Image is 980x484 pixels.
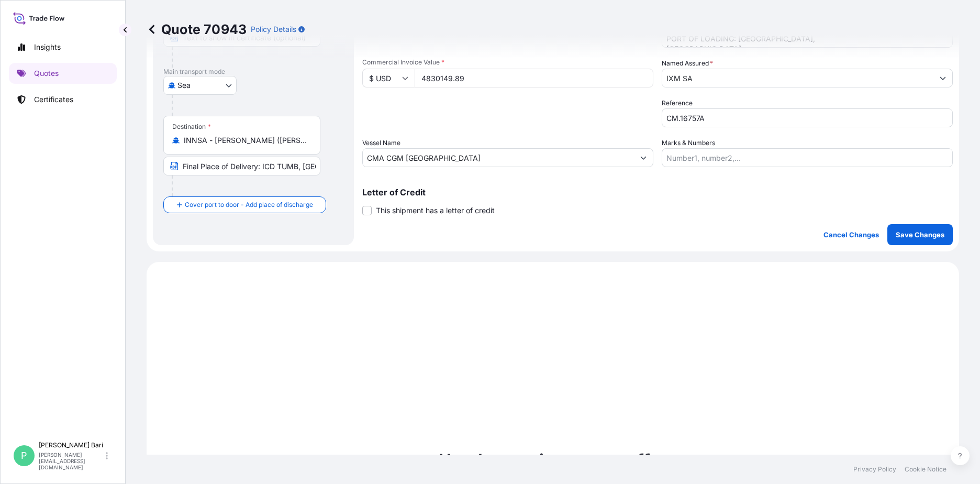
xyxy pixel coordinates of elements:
button: Show suggestions [634,148,653,167]
p: [PERSON_NAME][EMAIL_ADDRESS][DOMAIN_NAME] [39,452,104,470]
button: Show suggestions [933,69,952,87]
label: Marks & Numbers [662,138,715,148]
p: Save Changes [896,229,944,240]
input: Number1, number2,... [662,148,953,167]
span: Commercial Invoice Value [362,58,653,67]
button: Select transport [163,76,237,95]
span: P [21,450,27,461]
p: Quotes [34,68,59,79]
input: Text to appear on certificate [163,157,320,175]
p: [PERSON_NAME] Bari [39,441,104,449]
a: Certificates [9,89,117,110]
label: Reference [662,98,693,108]
p: Cancel Changes [823,229,879,240]
input: Full name [662,69,933,87]
label: Named Assured [662,58,713,69]
button: Cancel Changes [815,224,887,245]
button: Save Changes [887,224,953,245]
p: Insights [34,42,61,52]
a: Quotes [9,63,117,84]
input: Type amount [415,69,653,87]
p: Letter of Credit [362,188,953,196]
span: Sea [177,80,191,91]
input: Type to search vessel name or IMO [363,148,634,167]
span: This shipment has a letter of credit [376,205,495,216]
a: Privacy Policy [853,465,896,474]
input: Your internal reference [662,108,953,127]
p: Policy Details [251,24,296,35]
p: Main transport mode [163,68,343,76]
span: Cover port to door - Add place of discharge [185,200,313,210]
button: Cover port to door - Add place of discharge [163,196,326,213]
a: Cookie Notice [905,465,946,474]
div: Destination [172,123,211,131]
a: Insights [9,37,117,58]
input: Destination [184,135,307,146]
p: Here's your insurance offer [439,448,666,473]
p: Certificates [34,94,73,105]
p: Quote 70943 [147,21,247,38]
label: Vessel Name [362,138,400,148]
